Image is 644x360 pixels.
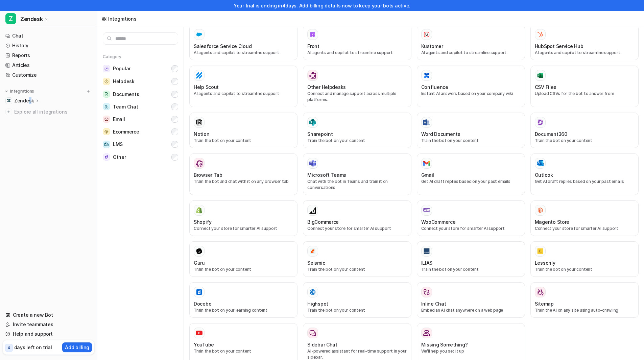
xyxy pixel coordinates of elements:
[417,153,525,195] button: GmailGmailGet AI draft replies based on your past emails
[537,248,544,255] img: Lessonly
[309,72,316,79] img: Other Helpdesks
[189,200,297,236] button: ShopifyShopifyConnect your store for smarter AI support
[303,200,411,236] button: BigCommerceBigCommerceConnect your store for smarter AI support
[299,3,341,8] a: Add billing details
[194,171,222,178] h3: Browser Tab
[535,50,634,56] p: AI agents and copilot to streamline support
[103,141,110,148] img: LMS
[113,141,123,148] span: LMS
[103,62,178,75] button: PopularPopular
[307,259,325,266] h3: Seismic
[309,119,316,126] img: Sharepoint
[7,99,11,103] img: Zendesk
[62,342,92,352] button: Add billing
[417,113,525,148] button: Word DocumentsWord DocumentsTrain the bot on your content
[103,128,110,135] img: Ecommerce
[103,78,110,85] img: Helpdesk
[307,225,407,232] p: Connect your store for smarter AI support
[303,153,411,195] button: Microsoft TeamsMicrosoft TeamsChat with the bot in Teams and train it on conversations
[421,266,521,272] p: Train the bot on your content
[113,65,130,72] span: Popular
[189,241,297,277] button: GuruGuruTrain the bot on your content
[189,113,297,148] button: NotionNotionTrain the bot on your content
[194,259,205,266] h3: Guru
[196,72,202,79] img: Help Scout
[86,89,91,94] img: menu_add.svg
[421,130,460,138] h3: Word Documents
[5,13,16,24] span: Z
[103,138,178,151] button: LMSLMS
[113,78,135,85] span: Helpdesk
[309,31,316,38] img: Front
[103,75,178,88] button: HelpdeskHelpdesk
[535,225,634,232] p: Connect your store for smarter AI support
[5,109,12,115] img: explore all integrations
[535,259,555,266] h3: Lessonly
[65,344,89,351] p: Add billing
[194,266,293,272] p: Train the bot on your content
[196,119,202,126] img: Notion
[196,207,202,214] img: Shopify
[423,330,430,336] img: Missing Something?
[535,178,634,185] p: Get AI draft replies based on your past emails
[530,66,639,107] button: CSV FilesCSV FilesUpload CSVs for the bot to answer from
[537,207,544,214] img: Magento Store
[307,178,407,191] p: Chat with the bot in Teams and train it on conversations
[421,171,434,178] h3: Gmail
[194,83,219,91] h3: Help Scout
[113,91,139,98] span: Documents
[303,241,411,277] button: SeismicSeismicTrain the bot on your content
[417,25,525,60] button: KustomerKustomerAI agents and copilot to streamline support
[108,15,137,22] div: Integrations
[423,72,430,79] img: Confluence
[309,207,316,214] img: BigCommerce
[423,119,430,126] img: Word Documents
[417,241,525,277] button: ILIASILIASTrain the bot on your content
[194,341,214,348] h3: YouTube
[530,113,639,148] button: Document360Document360Train the bot on your content
[303,66,411,107] button: Other HelpdesksOther HelpdesksConnect and manage support across multiple platforms.
[421,225,521,232] p: Connect your store for smarter AI support
[530,25,639,60] button: HubSpot Service HubHubSpot Service HubAI agents and copilot to streamline support
[3,41,94,50] a: History
[421,259,433,266] h3: ILIAS
[535,307,634,313] p: Train the AI on any site using auto-crawling
[421,218,456,225] h3: WooCommerce
[194,178,293,185] p: Train the bot and chat with it on any browser tab
[535,83,556,91] h3: CSV Files
[421,348,521,354] p: We’ll help you set it up
[113,128,139,135] span: Ecommerce
[189,66,297,107] button: Help ScoutHelp ScoutAI agents and copilot to streamline support
[307,43,319,50] h3: Front
[113,103,138,110] span: Team Chat
[535,130,567,138] h3: Document360
[423,208,430,212] img: WooCommerce
[113,154,126,161] span: Other
[530,153,639,195] button: OutlookOutlookGet AI draft replies based on your past emails
[303,113,411,148] button: SharepointSharepointTrain the bot on your content
[535,300,554,307] h3: Sitemap
[103,125,178,138] button: EcommerceEcommerce
[103,88,178,100] button: DocumentsDocuments
[309,248,316,255] img: Seismic
[101,15,137,22] a: Integrations
[189,153,297,195] button: Browser TabBrowser TabTrain the bot and chat with it on any browser tab
[535,91,634,97] p: Upload CSVs for the bot to answer from
[14,344,52,351] p: days left on trial
[417,66,525,107] button: ConfluenceConfluenceInstant AI answers based on your company wiki
[307,138,407,144] p: Train the bot on your content
[423,161,430,166] img: Gmail
[423,31,430,38] img: Kustomer
[423,248,430,255] img: ILIAS
[196,248,202,255] img: Guru
[530,200,639,236] button: Magento StoreMagento StoreConnect your store for smarter AI support
[10,89,34,94] p: Integrations
[307,171,346,178] h3: Microsoft Teams
[4,89,9,94] img: expand menu
[537,160,544,167] img: Outlook
[194,218,212,225] h3: Shopify
[194,50,293,56] p: AI agents and copilot to streamline support
[14,106,92,117] span: Explore all integrations
[3,61,94,70] a: Articles
[421,83,448,91] h3: Confluence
